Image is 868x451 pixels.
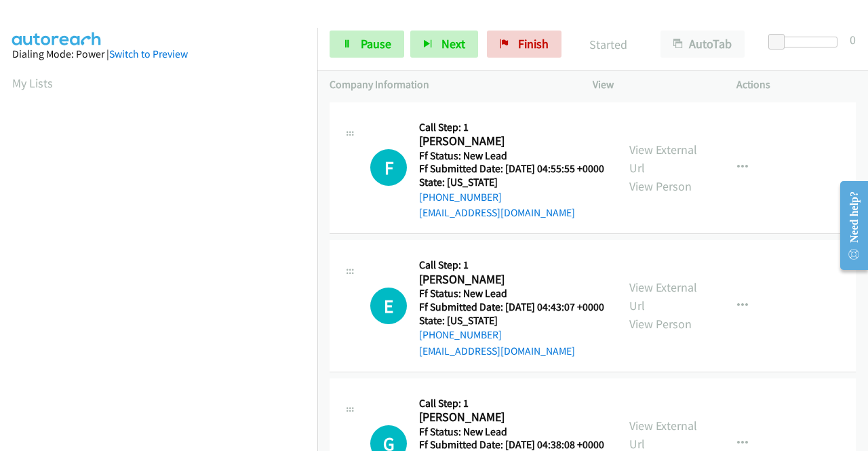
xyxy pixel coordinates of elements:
[419,300,604,314] h5: Ff Submitted Date: [DATE] 04:43:07 +0000
[419,258,604,272] h5: Call Step: 1
[361,36,391,52] span: Pause
[419,149,604,163] h5: Ff Status: New Lead
[419,425,604,439] h5: Ff Status: New Lead
[580,35,636,54] p: Started
[593,77,712,93] p: View
[829,172,868,279] iframe: Resource Center
[330,77,568,93] p: Company Information
[419,345,575,357] a: [EMAIL_ADDRESS][DOMAIN_NAME]
[419,121,604,134] h5: Call Step: 1
[629,178,692,194] a: View Person
[419,287,604,300] h5: Ff Status: New Lead
[419,314,604,328] h5: State: [US_STATE]
[629,142,697,176] a: View External Url
[419,410,600,425] h2: [PERSON_NAME]
[370,288,407,324] h1: E
[736,77,856,93] p: Actions
[12,75,53,91] a: My Lists
[370,288,407,324] div: The call is yet to be attempted
[419,206,575,219] a: [EMAIL_ADDRESS][DOMAIN_NAME]
[419,272,600,288] h2: [PERSON_NAME]
[419,328,502,341] a: [PHONE_NUMBER]
[410,31,478,58] button: Next
[370,149,407,186] h1: F
[441,36,465,52] span: Next
[775,37,837,47] div: Delay between calls (in seconds)
[850,31,856,49] div: 0
[109,47,188,60] a: Switch to Preview
[419,162,604,176] h5: Ff Submitted Date: [DATE] 04:55:55 +0000
[370,149,407,186] div: The call is yet to be attempted
[12,46,305,62] div: Dialing Mode: Power |
[330,31,404,58] a: Pause
[419,397,604,410] h5: Call Step: 1
[419,176,604,189] h5: State: [US_STATE]
[419,191,502,203] a: [PHONE_NUMBER]
[487,31,561,58] a: Finish
[660,31,745,58] button: AutoTab
[629,316,692,332] a: View Person
[518,36,549,52] span: Finish
[629,279,697,313] a: View External Url
[419,134,600,149] h2: [PERSON_NAME]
